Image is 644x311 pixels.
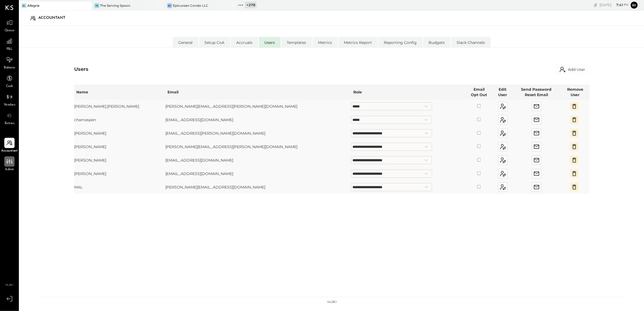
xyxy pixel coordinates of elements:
[555,64,590,75] button: Add User
[167,3,172,8] div: EC
[173,37,198,48] li: General
[451,37,491,48] li: Slack Channels
[74,113,166,127] td: chamaspen
[351,85,465,100] th: Role
[6,47,13,52] span: P&L
[1,149,18,153] span: Accountant
[593,2,598,8] div: copy link
[338,37,378,48] li: Metrics Report
[74,180,166,194] td: MAL
[327,300,337,304] div: v 4.38.1
[27,3,39,8] div: Allegria
[74,66,88,73] div: Users
[166,85,351,100] th: Email
[166,127,351,140] td: [EMAIL_ADDRESS][PERSON_NAME][DOMAIN_NAME]
[423,37,451,48] li: Budgets
[0,55,19,70] a: Balance
[4,65,15,70] span: Balance
[494,85,512,100] th: Edit User
[74,140,166,153] td: [PERSON_NAME]
[561,85,590,100] th: Remove User
[6,84,13,89] span: Cash
[600,2,629,8] div: [DATE]
[313,37,338,48] li: Metrics
[378,37,423,48] li: Reporting Config
[281,37,312,48] li: Templates
[173,3,208,8] div: Epicurean Condo LLC
[38,14,71,22] div: Accountant
[5,28,15,33] span: Queue
[0,156,19,172] a: Admin
[74,127,166,140] td: [PERSON_NAME]
[22,3,26,8] div: Al
[0,36,19,52] a: P&L
[465,85,494,100] th: Email Opt Out
[0,110,19,126] a: Entries
[0,18,19,33] a: Queue
[74,167,166,180] td: [PERSON_NAME]
[166,113,351,127] td: [EMAIL_ADDRESS][DOMAIN_NAME]
[94,3,99,8] div: TS
[512,85,561,100] th: Send Password Reset Email
[166,100,351,113] td: [PERSON_NAME][EMAIL_ADDRESS][PERSON_NAME][DOMAIN_NAME]
[5,121,15,126] span: Entries
[199,37,230,48] li: Setup CoA
[0,73,19,89] a: Cash
[4,103,15,107] span: Vendors
[166,153,351,167] td: [EMAIL_ADDRESS][DOMAIN_NAME]
[630,1,639,9] button: Ri
[166,140,351,153] td: [PERSON_NAME][EMAIL_ADDRESS][PERSON_NAME][DOMAIN_NAME]
[0,92,19,107] a: Vendors
[231,37,258,48] li: Accruals
[166,167,351,180] td: [EMAIL_ADDRESS][DOMAIN_NAME]
[5,167,14,172] span: Admin
[74,100,166,113] td: [PERSON_NAME].[PERSON_NAME]
[245,2,257,8] div: + 278
[0,138,19,153] a: Accountant
[74,153,166,167] td: [PERSON_NAME]
[100,3,130,8] div: The Serving Spoon
[74,85,166,100] th: Name
[166,180,351,194] td: [PERSON_NAME][EMAIL_ADDRESS][DOMAIN_NAME]
[259,37,281,48] li: Users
